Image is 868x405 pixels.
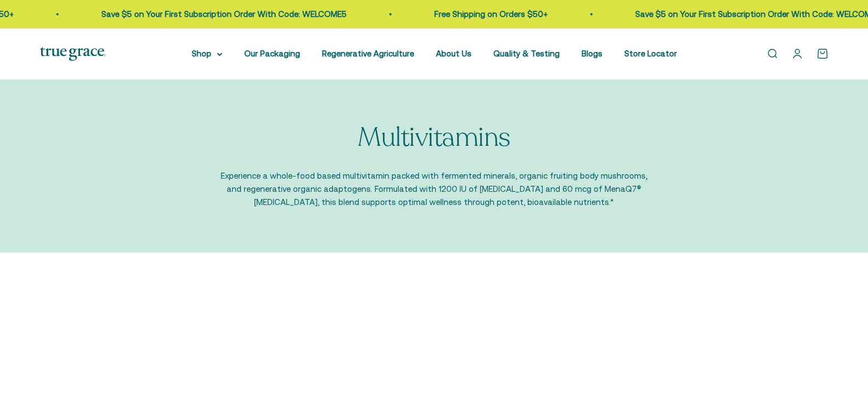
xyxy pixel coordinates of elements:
[624,49,677,58] a: Store Locator
[358,123,510,152] p: Multivitamins
[221,169,648,209] p: Experience a whole-food based multivitamin packed with fermented minerals, organic fruiting body ...
[192,47,222,60] summary: Shop
[96,8,342,21] p: Save $5 on Your First Subscription Order With Code: WELCOME5
[493,49,560,58] a: Quality & Testing
[244,49,300,58] a: Our Packaging
[322,49,414,58] a: Regenerative Agriculture
[429,9,543,19] a: Free Shipping on Orders $50+
[582,49,602,58] a: Blogs
[436,49,472,58] a: About Us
